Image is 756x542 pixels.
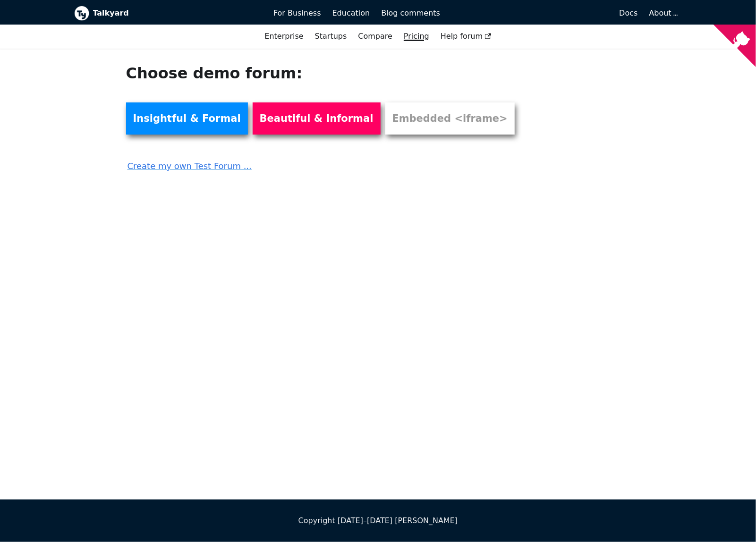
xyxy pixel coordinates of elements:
[619,8,637,17] span: Docs
[268,5,327,21] a: For Business
[74,6,89,21] img: Talkyard logo
[327,5,376,21] a: Education
[74,6,261,21] a: Talkyard logoTalkyard
[375,5,446,21] a: Blog comments
[649,8,677,17] a: About
[259,28,309,44] a: Enterprise
[93,7,261,19] b: Talkyard
[446,5,644,21] a: Docs
[385,102,515,135] a: Embedded <iframe>
[398,28,435,44] a: Pricing
[358,32,392,41] a: Compare
[435,28,497,44] a: Help forum
[309,28,353,44] a: Startups
[253,102,381,135] a: Beautiful & Informal
[126,102,248,135] a: Insightful & Formal
[126,152,527,173] a: Create my own Test Forum ...
[381,8,440,17] span: Blog comments
[126,64,527,83] h1: Choose demo forum:
[74,515,682,527] div: Copyright [DATE]–[DATE] [PERSON_NAME]
[273,8,321,17] span: For Business
[441,32,492,41] span: Help forum
[332,8,370,17] span: Education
